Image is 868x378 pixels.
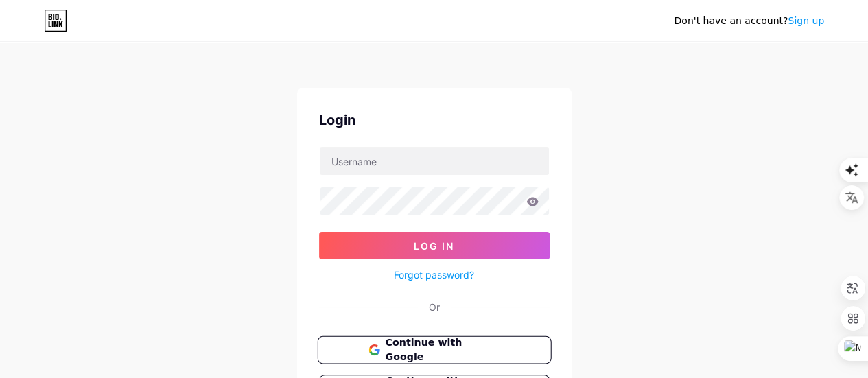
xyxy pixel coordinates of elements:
span: Log In [414,240,454,252]
button: Continue with Google [317,336,551,364]
div: Login [319,110,550,130]
span: Continue with Google [385,335,500,365]
button: Log In [319,232,550,259]
div: Don't have an account? [674,14,824,28]
a: Sign up [788,15,824,26]
a: Forgot password? [394,268,474,282]
a: Continue with Google [319,336,550,364]
div: Or [429,300,440,314]
input: Username [320,147,549,175]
